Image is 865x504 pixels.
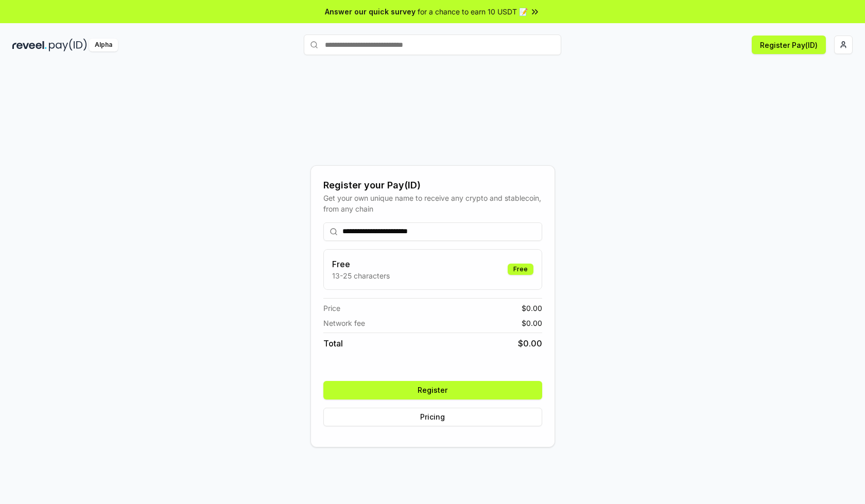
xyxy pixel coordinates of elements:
p: 13-25 characters [332,270,390,281]
span: Total [323,337,343,350]
span: Network fee [323,318,365,328]
div: Register your Pay(ID) [323,178,542,193]
span: Answer our quick survey [325,6,416,17]
span: Price [323,303,340,314]
button: Pricing [323,408,542,426]
div: Get your own unique name to receive any crypto and stablecoin, from any chain [323,193,542,214]
div: Alpha [89,39,118,51]
span: $ 0.00 [522,303,542,314]
h3: Free [332,258,390,270]
button: Register [323,381,542,399]
span: for a chance to earn 10 USDT 📝 [418,6,528,17]
img: reveel_dark [12,39,47,51]
span: $ 0.00 [518,337,542,350]
button: Register Pay(ID) [752,36,826,54]
img: pay_id [49,39,87,51]
span: $ 0.00 [522,318,542,328]
div: Free [508,264,533,275]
